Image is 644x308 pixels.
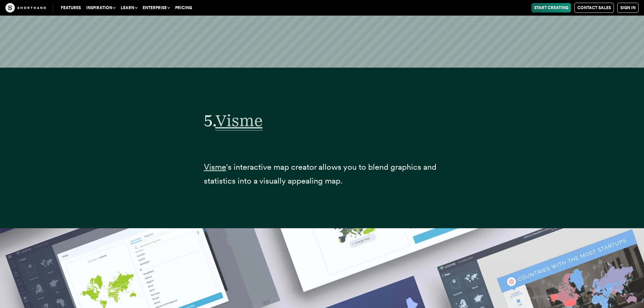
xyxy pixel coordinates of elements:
[574,3,614,13] a: Contact Sales
[215,111,263,130] a: Visme
[215,111,263,131] span: Visme
[118,3,140,13] button: Learn
[204,162,436,186] span: 's interactive map creator allows you to blend graphics and statistics into a visually appealing ...
[5,3,46,13] img: The Craft
[58,3,84,13] a: Features
[84,3,118,13] button: Inspiration
[140,3,172,13] button: Enterprise
[204,162,226,172] a: Visme
[531,3,571,13] a: Start Creating
[172,3,195,13] a: Pricing
[617,3,639,13] a: Sign in
[204,111,215,130] span: 5.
